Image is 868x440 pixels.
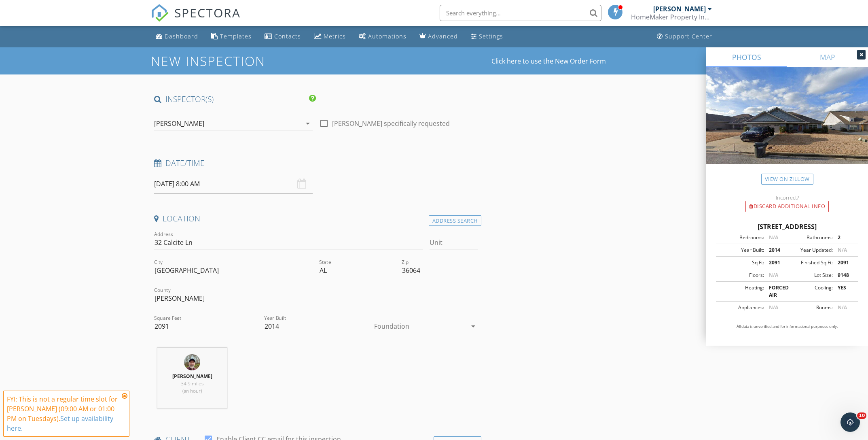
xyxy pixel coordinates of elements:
[468,321,478,331] i: arrow_drop_down
[332,119,450,128] label: [PERSON_NAME] specifically requested
[769,272,778,278] span: N/A
[154,213,478,224] h4: Location
[833,284,856,299] div: YES
[716,222,858,232] div: [STREET_ADDRESS]
[838,247,847,253] span: N/A
[479,32,503,40] div: Settings
[311,29,349,44] a: Metrics
[154,120,204,127] div: [PERSON_NAME]
[764,284,787,299] div: FORCED AIR
[220,32,252,40] div: Templates
[261,29,304,44] a: Contacts
[769,304,778,311] span: N/A
[745,201,829,212] div: Discard Additional info
[716,324,858,329] p: All data is unverified and for informational purposes only.
[653,5,706,13] div: [PERSON_NAME]
[718,272,764,279] div: Floors:
[631,13,712,21] div: HomeMaker Property Inspections
[184,354,200,370] img: ken_12821.jpg
[833,234,856,241] div: 2
[787,284,833,299] div: Cooling:
[7,414,113,433] a: Set up availability here.
[152,29,201,44] a: Dashboard
[165,32,198,40] div: Dashboard
[718,247,764,254] div: Year Built:
[151,4,169,22] img: The Best Home Inspection Software - Spectora
[665,32,712,40] div: Support Center
[718,259,764,266] div: Sq Ft:
[654,29,716,44] a: Support Center
[706,47,787,67] a: PHOTOS
[718,304,764,311] div: Appliances:
[764,259,787,266] div: 2091
[833,259,856,266] div: 2091
[303,119,313,128] i: arrow_drop_down
[706,67,868,183] img: streetview
[356,29,410,44] a: Automations (Basic)
[838,304,847,311] span: N/A
[769,234,778,241] span: N/A
[718,284,764,299] div: Heating:
[172,373,212,380] strong: [PERSON_NAME]
[857,412,866,419] span: 10
[787,247,833,254] div: Year Updated:
[274,32,301,40] div: Contacts
[208,29,255,44] a: Templates
[787,259,833,266] div: Finished Sq Ft:
[151,11,241,28] a: SPECTORA
[151,54,330,68] h1: New Inspection
[440,5,601,21] input: Search everything...
[491,58,606,64] a: Click here to use the New Order Form
[429,215,481,226] div: Address Search
[154,158,478,168] h4: Date/Time
[7,394,119,433] div: FYI: This is not a regular time slot for [PERSON_NAME] (09:00 AM or 01:00 PM on Tuesdays).
[718,234,764,241] div: Bedrooms:
[761,174,813,185] a: View on Zillow
[706,194,868,201] div: Incorrect?
[174,4,241,21] span: SPECTORA
[840,412,860,432] iframe: Intercom live chat
[368,32,406,40] div: Automations
[787,47,868,67] a: MAP
[468,29,506,44] a: Settings
[324,32,346,40] div: Metrics
[764,247,787,254] div: 2014
[181,380,204,387] span: 34.9 miles
[787,272,833,279] div: Lot Size:
[428,32,458,40] div: Advanced
[154,174,313,194] input: Select date
[833,272,856,279] div: 9148
[182,387,202,394] span: (an hour)
[787,304,833,311] div: Rooms:
[787,234,833,241] div: Bathrooms:
[154,94,316,104] h4: INSPECTOR(S)
[416,29,461,44] a: Advanced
